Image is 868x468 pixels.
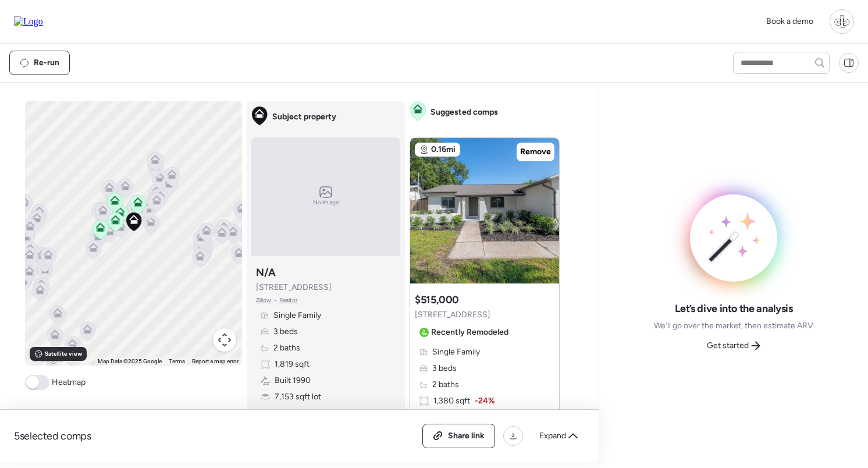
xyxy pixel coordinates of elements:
[273,310,321,321] span: Single Family
[14,429,91,443] span: 5 selected comps
[45,349,82,359] span: Satellite view
[28,350,66,366] a: Open this area in Google Maps (opens a new window)
[275,359,310,370] span: 1,819 sqft
[256,296,272,305] span: Zillow
[520,146,551,158] span: Remove
[256,265,276,279] h3: N/A
[28,350,66,366] img: Google
[415,309,490,321] span: [STREET_ADDRESS]
[431,107,498,118] span: Suggested comps
[448,430,485,442] span: Share link
[98,358,162,364] span: Map Data ©2025 Google
[431,144,456,155] span: 0.16mi
[275,391,321,403] span: 7,153 sqft lot
[213,328,236,352] button: Map camera controls
[34,57,59,69] span: Re-run
[313,198,339,207] span: No image
[654,320,813,332] span: We’ll go over the market, then estimate ARV
[415,293,459,307] h3: $515,000
[766,16,813,26] span: Book a demo
[273,342,300,354] span: 2 baths
[539,430,566,442] span: Expand
[275,407,301,419] span: Garage
[707,340,749,352] span: Get started
[432,363,457,374] span: 3 beds
[52,377,86,388] span: Heatmap
[432,346,480,358] span: Single Family
[275,375,311,387] span: Built 1990
[274,296,277,305] span: •
[432,379,459,391] span: 2 baths
[431,327,508,338] span: Recently Remodeled
[279,296,298,305] span: Realtor
[433,395,470,407] span: 1,380 sqft
[14,16,43,27] img: Logo
[475,395,495,407] span: -24%
[192,358,239,364] a: Report a map error
[273,326,298,338] span: 3 beds
[256,282,332,293] span: [STREET_ADDRESS]
[169,358,185,364] a: Terms (opens in new tab)
[675,302,793,315] span: Let’s dive into the analysis
[272,111,336,123] span: Subject property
